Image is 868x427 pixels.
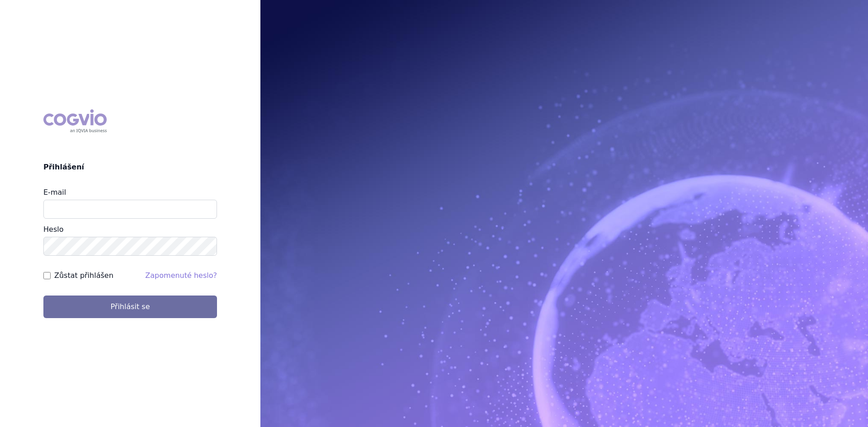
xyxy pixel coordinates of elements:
button: Přihlásit se [43,296,217,318]
div: COGVIO [43,109,107,133]
a: Zapomenuté heslo? [145,271,217,280]
label: Heslo [43,225,63,234]
label: Zůstat přihlášen [54,270,113,281]
h2: Přihlášení [43,162,217,173]
label: E-mail [43,188,66,197]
